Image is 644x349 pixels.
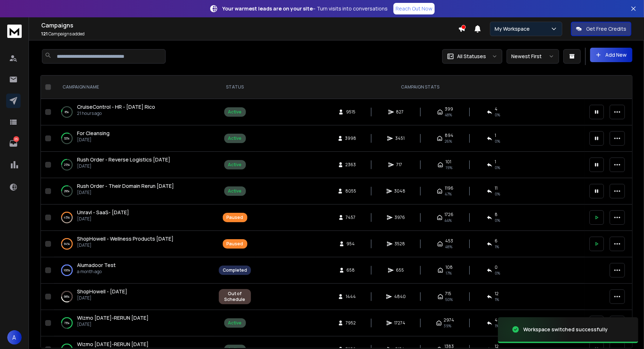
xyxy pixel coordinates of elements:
[523,326,608,333] div: Workspace switched successfully
[345,135,357,141] span: 3998
[214,76,255,99] th: STATUS
[457,53,486,60] p: All Statuses
[13,136,19,142] p: 25
[54,178,214,204] td: 29%Rush Order - Their Domain Rerun [DATE][DATE]
[7,330,22,345] button: A
[394,320,406,326] span: 17274
[223,291,247,302] div: Out of Schedule
[77,288,127,295] a: ShopHowell - [DATE]
[222,5,388,12] p: – Turn visits into conversations
[54,152,214,178] td: 25%Rush Order - Reverse Logistics [DATE][DATE]
[347,267,355,273] span: 658
[54,231,214,257] td: 94%ShopHowell - Wellness Products [DATE][DATE]
[393,3,435,14] a: Reach Out Now
[495,165,500,171] span: 0 %
[345,188,356,194] span: 8055
[54,99,214,125] td: 8%CruiseControl - HR - [DATE] Rico21 hours ago
[77,209,129,216] span: Unravl - SaaS- [DATE]
[495,191,500,197] span: 0 %
[41,31,458,37] p: Campaigns added
[394,188,406,194] span: 3048
[495,264,498,270] span: 0
[346,320,356,326] span: 7952
[346,162,356,168] span: 2363
[77,103,155,111] a: CruiseControl - HR - [DATE] Rico
[77,341,149,348] a: Wizmo [DATE]-RERUN [DATE]
[495,238,498,244] span: 6
[77,314,149,322] a: Wizmo [DATE]-RERUN [DATE]
[495,133,496,138] span: 1
[395,241,405,247] span: 3528
[445,244,452,250] span: 48 %
[445,238,453,244] span: 453
[77,216,129,222] p: [DATE]
[445,106,453,112] span: 399
[77,137,110,143] p: [DATE]
[495,112,500,118] span: 0 %
[346,215,356,220] span: 7457
[64,267,70,274] p: 100 %
[444,323,452,329] span: 39 %
[77,295,127,301] p: [DATE]
[77,111,155,116] p: 21 hours ago
[396,162,404,168] span: 717
[77,242,174,248] p: [DATE]
[396,5,432,12] p: Reach Out Now
[77,182,174,189] span: Rush Order - Their Domain Rerun [DATE]
[495,138,500,144] span: 0 %
[77,209,129,216] a: Unravl - SaaS- [DATE]
[495,159,496,165] span: 1
[395,215,405,220] span: 3976
[64,135,70,142] p: 32 %
[54,76,214,99] th: CAMPAIGN NAME
[495,185,498,191] span: 11
[590,48,632,62] button: Add New
[495,297,499,302] span: 1 %
[495,212,498,217] span: 8
[41,21,458,30] h1: Campaigns
[445,138,452,144] span: 26 %
[77,322,149,327] p: [DATE]
[64,161,70,168] p: 25 %
[445,270,452,276] span: 17 %
[228,188,242,194] div: Active
[346,109,355,115] span: 9515
[586,25,626,33] p: Get Free Credits
[77,235,174,242] a: ShopHowell - Wellness Products [DATE]
[77,156,170,163] span: Rush Order - Reverse Logistics [DATE]
[445,159,451,165] span: 101
[255,76,585,99] th: CAMPAIGN STATS
[77,269,116,275] p: a month ago
[77,262,116,269] a: Alumadoor Test
[77,190,174,195] p: [DATE]
[571,22,631,36] button: Get Free Credits
[228,109,242,115] div: Active
[77,235,174,242] span: ShopHowell - Wellness Products [DATE]
[347,241,355,247] span: 954
[445,217,452,223] span: 44 %
[507,49,559,64] button: Newest First
[64,240,70,247] p: 94 %
[495,217,500,223] span: 0 %
[223,267,247,273] div: Completed
[445,165,452,171] span: 19 %
[54,284,214,310] td: 68%ShopHowell - [DATE][DATE]
[495,291,499,297] span: 12
[54,125,214,152] td: 32%For Cleansing[DATE]
[445,191,452,197] span: 47 %
[77,130,110,137] a: For Cleansing
[65,108,69,116] p: 8 %
[346,294,356,300] span: 1444
[7,25,22,38] img: logo
[222,5,313,12] strong: Your warmest leads are on your site
[54,204,214,231] td: 45%Unravl - SaaS- [DATE][DATE]
[495,270,500,276] span: 0 %
[445,112,452,118] span: 48 %
[445,264,453,270] span: 108
[64,214,70,221] p: 45 %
